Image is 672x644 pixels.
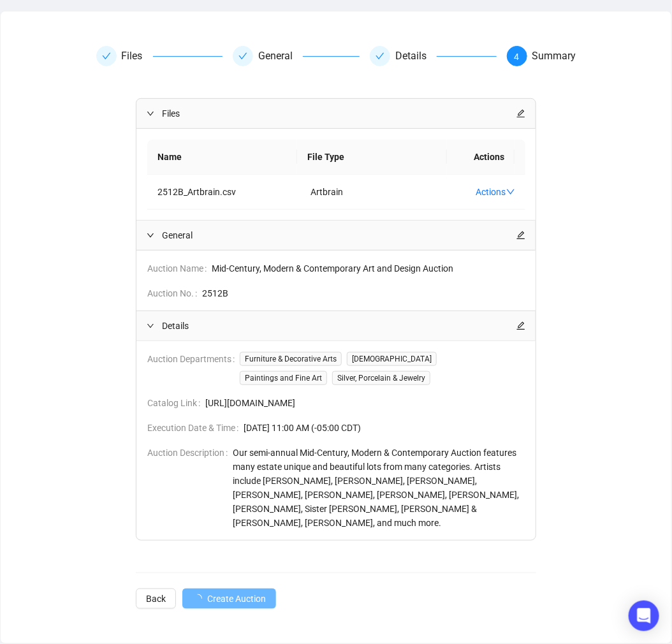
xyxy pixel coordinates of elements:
span: 2512B [202,286,525,300]
div: Generaledit [136,221,535,250]
span: Details [162,319,516,333]
span: expanded [147,110,154,117]
div: Files [96,46,223,66]
a: Actions [476,187,515,197]
span: Furniture & Decorative Arts [240,352,342,366]
span: Files [162,106,516,121]
span: edit [516,321,525,330]
span: Mid-Century, Modern & Contemporary Art and Design Auction [212,261,525,275]
button: Create Auction [182,589,276,609]
span: [DEMOGRAPHIC_DATA] [347,352,437,366]
span: check [102,52,111,61]
span: Silver, Porcelain & Jewelry [332,371,430,385]
span: edit [516,109,525,118]
span: General [162,228,516,242]
span: Catalog Link [147,396,205,410]
span: edit [516,231,525,240]
span: loading [193,594,202,603]
th: Name [147,140,297,175]
span: Execution Date & Time [147,421,244,435]
div: General [258,46,303,66]
div: 4Summary [507,46,576,66]
span: Auction Name [147,261,212,275]
span: Artbrain [310,187,343,197]
div: Filesedit [136,99,535,128]
th: File Type [297,140,447,175]
td: 2512B_Artbrain.csv [147,175,300,210]
span: down [506,187,515,196]
div: Detailsedit [136,311,535,340]
span: Back [146,592,166,606]
div: Details [395,46,437,66]
div: Files [122,46,153,66]
span: [DATE] 11:00 AM (-05:00 CDT) [244,421,525,435]
span: check [376,52,384,61]
button: Back [136,589,176,609]
div: Open Intercom Messenger [629,601,659,631]
span: Create Auction [207,592,266,606]
span: [URL][DOMAIN_NAME] [205,396,525,410]
div: Details [370,46,497,66]
th: Actions [447,140,515,175]
div: General [233,46,360,66]
span: 4 [515,52,520,62]
div: Summary [532,46,576,66]
span: Auction No. [147,286,202,300]
span: check [238,52,247,61]
span: Auction Departments [147,352,240,385]
span: expanded [147,231,154,239]
span: Paintings and Fine Art [240,371,327,385]
span: Our semi-annual Mid-Century, Modern & Contemporary Auction features many estate unique and beauti... [233,446,525,530]
span: Auction Description [147,446,233,530]
span: expanded [147,322,154,330]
